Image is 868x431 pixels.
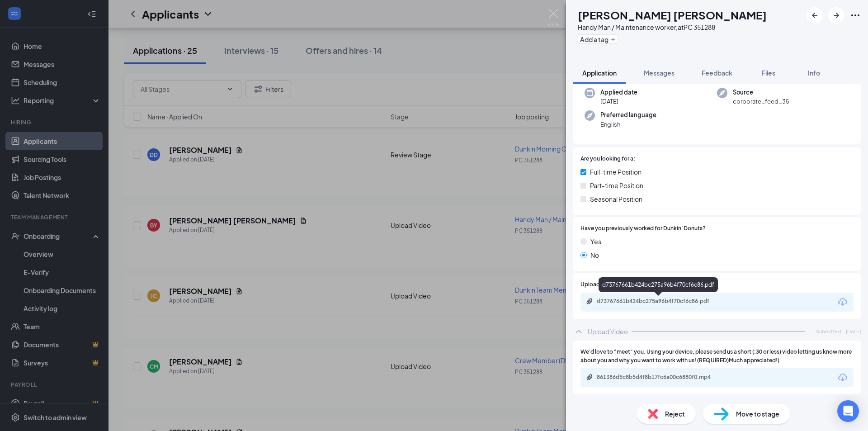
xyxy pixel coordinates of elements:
span: Move to stage [736,409,779,419]
svg: Download [837,297,848,308]
svg: Paperclip [586,298,593,305]
div: d73767661b424bc275a96b4f70cf6c86.pdf [597,298,723,305]
span: Messages [644,69,675,77]
span: Full-time Position [590,167,642,177]
span: Part-time Position [590,180,643,190]
span: Info [808,69,820,77]
span: Source [733,88,789,97]
span: Yes [590,237,601,246]
div: Handy Man / Maintenance worker, at PC 351288 [578,23,767,32]
span: Upload Resume [580,280,622,289]
span: Reject [665,409,685,419]
svg: ArrowRight [831,10,842,21]
span: Files [762,69,775,77]
span: Have you previously worked for Dunkin' Donuts? [580,224,706,233]
svg: Paperclip [586,374,593,381]
button: PlusAdd a tag [578,34,618,44]
button: ArrowRight [828,7,844,24]
span: Are you looking for a: [580,155,635,163]
div: Open Intercom Messenger [837,400,859,422]
span: No [590,250,599,260]
a: Paperclip861386d5c8b5d4f8b17fc6a00c6880f0.mp4 [586,374,732,382]
span: English [600,120,656,129]
svg: ArrowLeftNew [809,10,820,21]
a: Paperclipd73767661b424bc275a96b4f70cf6c86.pdf [586,298,732,306]
span: Seasonal Position [590,194,642,204]
button: ArrowLeftNew [807,7,823,24]
svg: Download [837,372,848,383]
span: [DATE] [600,97,637,106]
div: 861386d5c8b5d4f8b17fc6a00c6880f0.mp4 [597,374,723,381]
span: Submitted: [816,327,842,335]
span: We'd love to "meet" you. Using your device, please send us a short (:30 or less) video letting us... [580,348,854,365]
span: Applied date [600,88,637,97]
span: corporate_feed_35 [733,97,789,106]
svg: Ellipses [850,10,861,21]
span: Preferred language [600,110,656,119]
svg: ChevronUp [573,326,584,337]
div: Upload Video [588,327,628,336]
span: Feedback [702,69,732,77]
div: d73767661b424bc275a96b4f70cf6c86.pdf [599,277,718,292]
svg: Plus [610,37,616,42]
span: [DATE] [846,327,861,335]
h1: [PERSON_NAME] [PERSON_NAME] [578,7,767,23]
span: Application [582,69,617,77]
